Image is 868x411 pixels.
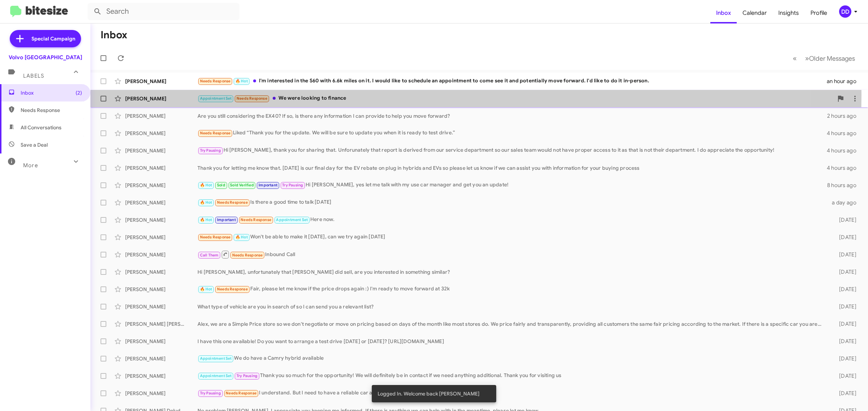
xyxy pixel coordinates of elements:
[9,54,82,61] div: Volvo [GEOGRAPHIC_DATA]
[21,107,82,114] span: Needs Response
[125,303,197,310] div: [PERSON_NAME]
[197,338,826,345] div: I have this one available! Do you want to arrange a test drive [DATE] or [DATE]? [URL][DOMAIN_NAME]
[217,200,248,205] span: Needs Response
[200,148,221,153] span: Try Pausing
[826,355,862,362] div: [DATE]
[826,216,862,224] div: [DATE]
[31,35,75,42] span: Special Campaign
[241,217,271,222] span: Needs Response
[200,131,231,135] span: Needs Response
[826,147,862,154] div: 4 hours ago
[200,391,221,395] span: Try Pausing
[200,79,231,83] span: Needs Response
[235,235,248,239] span: 🔥 Hot
[125,338,197,345] div: [PERSON_NAME]
[217,183,225,187] span: Sold
[826,320,862,328] div: [DATE]
[282,183,303,187] span: Try Pausing
[125,199,197,206] div: [PERSON_NAME]
[197,354,826,363] div: We do have a Camry hybrid available
[21,89,82,96] span: Inbox
[259,183,277,187] span: Important
[805,54,809,63] span: »
[237,96,267,101] span: Needs Response
[125,251,197,258] div: [PERSON_NAME]
[801,51,859,66] button: Next
[826,372,862,380] div: [DATE]
[125,112,197,120] div: [PERSON_NAME]
[197,181,826,189] div: Hi [PERSON_NAME], yes let me talk with my use car manager and get you an update!
[197,268,826,276] div: Hi [PERSON_NAME], unfortunately that [PERSON_NAME] did sell, are you interested in something simi...
[826,112,862,120] div: 2 hours ago
[125,95,197,102] div: [PERSON_NAME]
[125,182,197,189] div: [PERSON_NAME]
[226,391,256,395] span: Needs Response
[839,5,851,18] div: DD
[826,251,862,258] div: [DATE]
[197,112,826,120] div: Are you still considering the EX40? If so, is there any information I can provide to help you mov...
[197,129,826,137] div: Liked “Thank you for the update. We will be sure to update you when it is ready to test drive.”
[200,253,219,258] span: Call Them
[125,355,197,362] div: [PERSON_NAME]
[833,5,860,18] button: DD
[826,182,862,189] div: 8 hours ago
[197,216,826,224] div: Here now.
[88,3,239,20] input: Search
[200,287,212,291] span: 🔥 Hot
[805,3,833,23] a: Profile
[217,217,236,222] span: Important
[809,55,855,62] span: Older Messages
[200,217,212,222] span: 🔥 Hot
[826,164,862,172] div: 4 hours ago
[826,234,862,241] div: [DATE]
[197,389,826,397] div: I understand. But I need to have a reliable car at that price.
[76,89,82,96] span: (2)
[793,54,797,63] span: «
[197,320,826,328] div: Alex, we are a Simple Price store so we don't negotiate or move on pricing based on days of the m...
[200,96,232,101] span: Appointment Set
[125,78,197,85] div: [PERSON_NAME]
[125,130,197,137] div: [PERSON_NAME]
[197,146,826,155] div: Hi [PERSON_NAME], thank you for sharing that. Unforunately that report is derived from our servic...
[197,233,826,241] div: Won't be able to make it [DATE], can we try again [DATE]
[125,147,197,154] div: [PERSON_NAME]
[230,183,254,187] span: Sold Verified
[197,198,826,207] div: Is there a good time to talk [DATE]
[101,29,127,41] h1: Inbox
[125,320,197,328] div: [PERSON_NAME] [PERSON_NAME]
[217,287,248,291] span: Needs Response
[125,234,197,241] div: [PERSON_NAME]
[197,164,826,172] div: Thank you for letting me know that. [DATE] is our final day for the EV rebate on plug in hybrids ...
[276,217,308,222] span: Appointment Set
[125,268,197,276] div: [PERSON_NAME]
[773,3,805,23] a: Insights
[710,3,737,23] a: Inbox
[789,51,859,66] nav: Page navigation example
[232,253,263,258] span: Needs Response
[125,216,197,224] div: [PERSON_NAME]
[197,77,826,85] div: I'm interested in the S60 with 6.6k miles on it. I would like to schedule an appointment to come ...
[23,73,44,79] span: Labels
[125,390,197,397] div: [PERSON_NAME]
[125,372,197,380] div: [PERSON_NAME]
[10,30,81,47] a: Special Campaign
[200,183,212,187] span: 🔥 Hot
[378,390,480,397] span: Logged In. Welcome back [PERSON_NAME]
[826,390,862,397] div: [DATE]
[197,303,826,310] div: What type of vehicle are you in search of so I can send you a relevant list?
[200,200,212,205] span: 🔥 Hot
[200,373,232,378] span: Appointment Set
[737,3,773,23] a: Calendar
[200,356,232,361] span: Appointment Set
[788,51,801,66] button: Previous
[23,162,38,169] span: More
[826,338,862,345] div: [DATE]
[826,286,862,293] div: [DATE]
[237,373,258,378] span: Try Pausing
[197,285,826,293] div: Fair, please let me know if the price drops again :) I'm ready to move forward at 32k
[197,250,826,259] div: Inbound Call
